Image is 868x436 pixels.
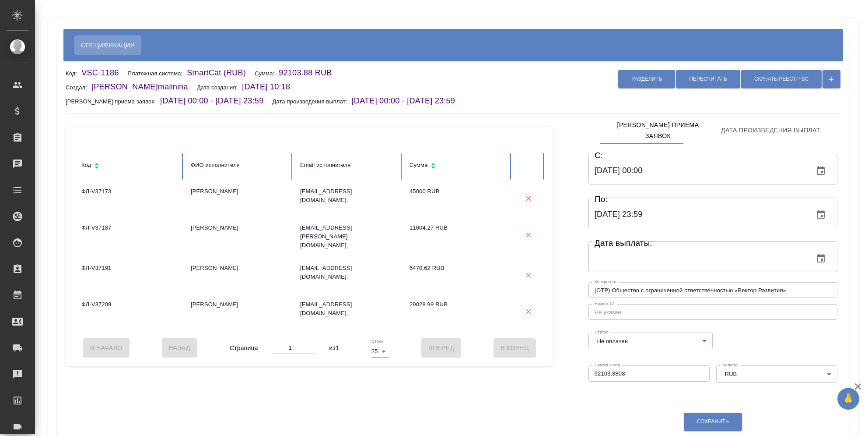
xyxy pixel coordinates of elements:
div: Сортировка [409,160,505,173]
td: [PERSON_NAME] [184,293,293,330]
td: 45000 RUB [402,180,512,216]
td: ФЛ-V37187 [74,216,184,257]
button: Удалить [519,266,537,284]
p: VSC-1186 [81,68,127,77]
span: Пересчитать [689,75,727,83]
span: 🙏 [841,390,856,408]
span: Сохранить [697,418,729,425]
td: [PERSON_NAME] [184,180,293,216]
button: Удалить [519,302,537,320]
button: Разделить [618,70,675,88]
td: [EMAIL_ADDRESS][DOMAIN_NAME], [293,180,402,216]
button: Удалить [519,189,537,207]
p: Код: [66,70,81,77]
div: RUB [716,365,837,382]
p: [DATE] 00:00 - [DATE] 23:59 [160,96,272,105]
p: [DATE] 00:00 - [DATE] 23:59 [352,96,464,105]
div: Сортировка [81,160,177,173]
p: Дата произведения выплат: [272,98,351,105]
button: Не оплачен [595,337,630,345]
td: ФЛ-V37191 [74,257,184,293]
td: ФЛ-V37173 [74,180,184,216]
button: 🙏 [837,388,859,410]
td: 11604.27 RUB [402,216,512,257]
div: ФИО исполнителя [191,160,286,170]
div: Email исполнителя [300,160,395,170]
td: 6470.62 RUB [402,257,512,293]
p: SmartCat (RUB) [187,68,255,77]
button: Сохранить [684,413,742,431]
p: Сумма: [255,70,279,77]
span: Страница [230,343,258,353]
p: [PERSON_NAME]malinina [91,82,197,91]
td: ФЛ-V37209 [74,293,184,330]
div: 25 [371,345,389,358]
td: [EMAIL_ADDRESS][DOMAIN_NAME], [293,257,402,293]
div: Не оплачен [588,333,713,349]
span: [PERSON_NAME] приема заявок [605,120,710,141]
p: 92103.88 RUB [279,68,340,77]
td: [PERSON_NAME] [184,216,293,257]
p: Дата создания: [197,84,242,91]
p: Создал: [66,84,91,91]
button: Пересчитать [676,70,740,88]
span: Разделить [631,75,662,83]
p: [PERSON_NAME] приема заявок: [66,98,160,105]
td: [EMAIL_ADDRESS][DOMAIN_NAME], [293,293,402,330]
button: Удалить [519,226,537,244]
button: Скачать реестр SC [741,70,822,88]
span: из 1 [329,343,339,353]
p: Платежная система: [127,70,187,77]
td: [EMAIL_ADDRESS][PERSON_NAME][DOMAIN_NAME], [293,216,402,257]
span: Дата произведения выплат [721,125,820,136]
td: 29028.99 RUB [402,293,512,330]
span: Спецификации [81,40,135,50]
button: RUB [722,370,739,378]
span: Скачать реестр SC [754,75,808,83]
label: Строк [371,339,383,344]
p: [DATE] 10:18 [242,82,299,91]
td: [PERSON_NAME] [184,257,293,293]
